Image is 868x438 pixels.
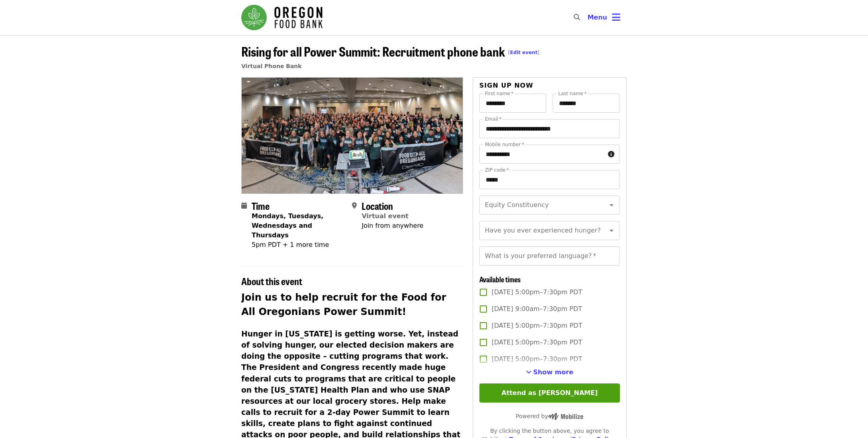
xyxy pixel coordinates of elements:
input: First name [479,94,547,113]
img: Oregon Food Bank - Home [241,5,323,30]
input: Search [585,8,591,27]
span: About this event [241,274,302,288]
span: [ ] [508,50,540,55]
input: ZIP code [479,170,620,189]
span: [DATE] 5:00pm–7:30pm PDT [492,354,582,364]
label: Email [485,117,502,121]
i: calendar icon [241,202,247,209]
span: Menu [587,14,607,21]
i: search icon [574,14,580,21]
span: Join from anywhere [362,222,423,229]
i: circle-info icon [608,151,614,158]
div: 5pm PDT + 1 more time [252,240,346,250]
a: Virtual event [362,212,409,220]
button: Attend as [PERSON_NAME] [479,383,620,403]
span: [DATE] 9:00am–7:30pm PDT [492,304,582,314]
span: Available times [479,274,521,284]
label: Last name [558,91,586,96]
button: Toggle account menu [581,8,627,27]
img: Rising for all Power Summit: Recruitment phone bank organized by Oregon Food Bank [242,78,463,193]
i: map-marker-alt icon [352,202,357,209]
i: bars icon [612,12,620,23]
strong: Mondays, Tuesdays, Wednesdays and Thursdays [252,212,323,239]
span: Location [362,199,393,213]
input: Mobile number [479,145,605,164]
input: What is your preferred language? [479,246,620,266]
label: ZIP code [485,168,509,172]
label: Mobile number [485,142,524,147]
a: Edit event [510,50,538,55]
img: Powered by Mobilize [548,413,583,420]
span: [DATE] 5:00pm–7:30pm PDT [492,287,582,297]
button: See more timeslots [526,368,573,377]
a: Virtual Phone Bank [241,63,302,69]
label: First name [485,91,514,96]
span: Powered by [516,413,583,419]
span: Sign up now [479,82,534,89]
span: [DATE] 5:00pm–7:30pm PDT [492,321,582,330]
span: Show more [533,368,573,376]
h2: Join us to help recruit for the Food for All Oregonians Power Summit! [241,290,463,319]
button: Open [606,199,617,211]
button: Open [606,225,617,236]
span: [DATE] 5:00pm–7:30pm PDT [492,338,582,347]
input: Email [479,119,620,138]
span: Rising for all Power Summit: Recruitment phone bank [241,42,540,61]
input: Last name [553,94,620,113]
span: Time [252,199,270,213]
